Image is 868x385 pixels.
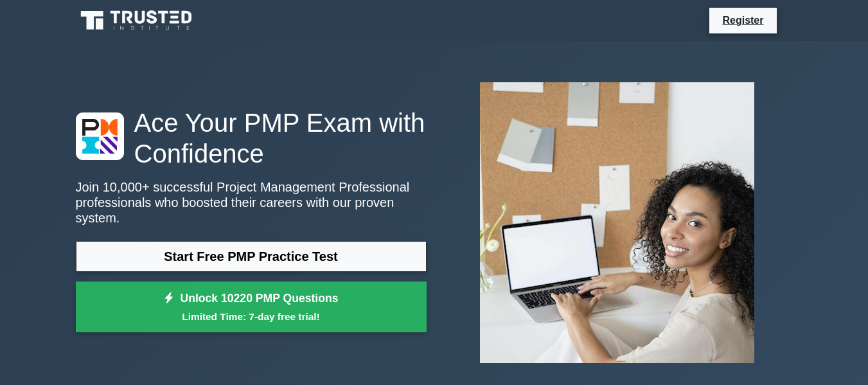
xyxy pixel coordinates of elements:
[76,179,427,226] p: Join 10,000+ successful Project Management Professional professionals who boosted their careers w...
[92,309,411,324] small: Limited Time: 7-day free trial!
[76,282,427,333] a: Unlock 10220 PMP QuestionsLimited Time: 7-day free trial!
[714,12,771,28] a: Register
[76,107,427,169] h1: Ace Your PMP Exam with Confidence
[76,241,427,272] a: Start Free PMP Practice Test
